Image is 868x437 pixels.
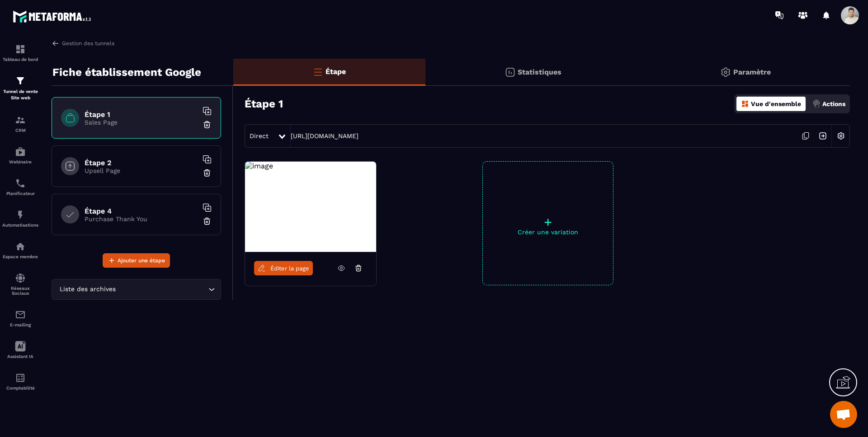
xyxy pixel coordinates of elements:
[15,115,26,126] img: formation
[15,75,26,86] img: formation
[57,284,118,294] span: Liste des archives
[2,203,38,234] a: automationsautomationsAutomatisations
[483,216,613,228] p: +
[2,354,38,359] p: Assistant IA
[85,110,198,119] h6: Étape 1
[2,128,38,133] p: CRM
[518,68,561,76] p: Statistiques
[2,322,38,327] p: E-mailing
[2,69,38,108] a: formationformationTunnel de vente Site web
[52,39,60,47] img: arrow
[85,207,198,215] h6: Étape 4
[203,168,212,177] img: trash
[2,171,38,203] a: schedulerschedulerPlanificateur
[103,253,170,268] button: Ajouter une étape
[2,139,38,171] a: automationsautomationsWebinaire
[250,132,269,139] span: Direct
[812,100,821,108] img: actions.d6e523a2.png
[254,261,313,275] a: Éditer la page
[312,66,323,77] img: bars-o.4a397970.svg
[741,100,749,108] img: dashboard-orange.40269519.svg
[15,309,26,320] img: email
[2,191,38,196] p: Planificateur
[720,67,731,78] img: setting-gr.5f69749f.svg
[2,108,38,139] a: formationformationCRM
[2,234,38,266] a: automationsautomationsEspace membre
[2,254,38,259] p: Espace membre
[2,386,38,391] p: Comptabilité
[15,178,26,189] img: scheduler
[733,68,771,76] p: Paramètre
[2,57,38,62] p: Tableau de bord
[245,162,273,170] img: image
[13,8,94,25] img: logo
[325,67,346,76] p: Étape
[15,146,26,157] img: automations
[85,167,198,174] p: Upsell Page
[2,37,38,69] a: formationformationTableau de bord
[2,159,38,164] p: Webinaire
[822,100,845,107] p: Actions
[505,67,515,78] img: stats.20deebd0.svg
[483,228,613,236] p: Créer une variation
[830,401,857,428] div: Ouvrir le chat
[751,100,801,107] p: Vue d'ensemble
[814,127,831,144] img: arrow-next.bcc2205e.svg
[85,215,198,223] p: Purchase Thank You
[2,223,38,228] p: Automatisations
[52,279,221,300] div: Search for option
[2,88,38,101] p: Tunnel de vente Site web
[15,372,26,383] img: accountant
[291,132,359,139] a: [URL][DOMAIN_NAME]
[15,209,26,220] img: automations
[85,158,198,167] h6: Étape 2
[2,266,38,302] a: social-networksocial-networkRéseaux Sociaux
[52,63,201,81] p: Fiche établissement Google
[245,98,283,110] h3: Étape 1
[15,44,26,55] img: formation
[2,366,38,397] a: accountantaccountantComptabilité
[15,241,26,252] img: automations
[15,273,26,284] img: social-network
[2,334,38,366] a: Assistant IA
[2,302,38,334] a: emailemailE-mailing
[118,256,165,265] span: Ajouter une étape
[85,119,198,126] p: Sales Page
[203,217,212,226] img: trash
[118,284,206,294] input: Search for option
[203,120,212,129] img: trash
[832,127,849,144] img: setting-w.858f3a88.svg
[52,39,114,47] a: Gestion des tunnels
[2,286,38,296] p: Réseaux Sociaux
[270,265,309,272] span: Éditer la page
